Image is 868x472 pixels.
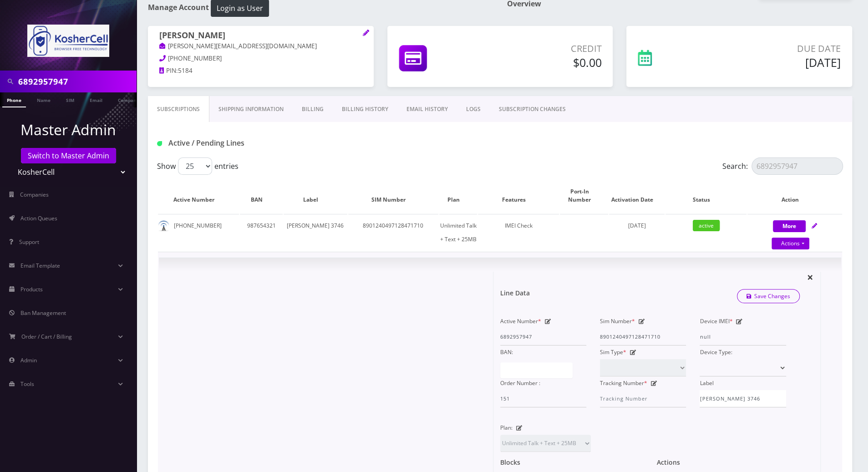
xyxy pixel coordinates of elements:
button: More [773,220,806,232]
a: Billing History [333,96,397,122]
h1: Line Data [500,289,530,297]
a: PIN: [159,66,178,76]
select: Showentries [178,157,212,175]
h1: [PERSON_NAME] [159,30,362,41]
label: Sim Number [600,315,635,328]
img: default.png [158,220,169,232]
p: Due Date [710,42,841,56]
th: Plan: activate to sort column ascending [439,178,477,213]
span: Ban Management [20,309,66,317]
a: Subscriptions [148,96,209,122]
span: Order / Cart / Billing [21,333,72,340]
span: Action Queues [20,214,57,222]
label: Show entries [157,157,239,175]
td: [PHONE_NUMBER] [158,214,239,251]
label: Order Number : [500,376,540,390]
input: Tracking Number [600,390,686,407]
a: Switch to Master Admin [21,148,116,163]
h5: [DATE] [710,56,841,69]
span: 5184 [178,66,193,75]
th: Features: activate to sort column ascending [478,178,559,213]
h1: Active / Pending Lines [157,139,376,147]
label: Active Number [500,315,541,328]
a: Actions [772,238,809,249]
a: Login as User [209,2,269,12]
a: Save Changes [737,289,800,303]
label: BAN: [500,345,513,359]
h5: $0.00 [489,56,601,69]
label: Sim Type [600,345,626,359]
span: [PHONE_NUMBER] [168,54,222,62]
td: Unlimited Talk + Text + 25MB [439,214,477,251]
a: SUBSCRIPTION CHANGES [490,96,575,122]
h1: Actions [657,459,680,467]
span: Tools [20,380,34,388]
th: Action: activate to sort column ascending [747,178,842,213]
div: IMEI Check [478,219,559,233]
th: BAN: activate to sort column ascending [240,178,283,213]
span: Support [19,238,39,246]
span: Products [20,285,43,293]
label: Device Type: [700,345,732,359]
label: Plan: [500,421,513,435]
a: Shipping Information [209,96,293,122]
input: Label [700,390,786,407]
th: Active Number: activate to sort column ascending [158,178,239,213]
span: × [807,269,813,284]
th: Label: activate to sort column ascending [284,178,347,213]
img: Active / Pending Lines [157,141,162,146]
a: Company [113,92,144,107]
th: Status: activate to sort column ascending [665,178,746,213]
span: active [693,220,720,231]
input: Search: [751,157,843,175]
a: LOGS [457,96,490,122]
th: SIM Number: activate to sort column ascending [348,178,438,213]
a: [PERSON_NAME][EMAIL_ADDRESS][DOMAIN_NAME] [159,42,317,51]
a: Billing [293,96,333,122]
span: Companies [20,191,49,198]
span: [DATE] [628,222,645,229]
a: EMAIL HISTORY [397,96,457,122]
th: Activation Date: activate to sort column ascending [609,178,665,213]
a: SIM [61,92,79,107]
img: KosherCell [27,25,109,57]
input: Order Number [500,390,586,407]
span: Admin [20,356,37,364]
span: Email Template [20,262,60,269]
a: Phone [2,92,26,107]
p: Credit [489,42,601,56]
td: [PERSON_NAME] 3746 [284,214,347,251]
label: Device IMEI [700,315,732,328]
h1: Blocks [500,459,520,467]
a: Email [85,92,107,107]
input: IMEI [700,328,786,345]
a: Name [32,92,55,107]
input: Search in Company [18,73,134,90]
td: 987654321 [240,214,283,251]
label: Search: [722,157,843,175]
input: Active Number [500,328,586,345]
td: 8901240497128471710 [348,214,438,251]
label: Label [700,376,713,390]
th: Port-In Number: activate to sort column ascending [560,178,608,213]
input: Sim Number [600,328,686,345]
label: Tracking Number [600,376,647,390]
